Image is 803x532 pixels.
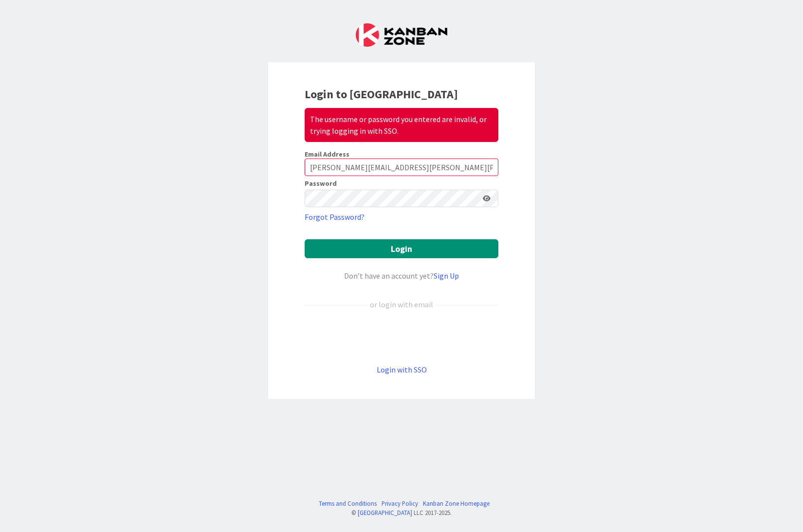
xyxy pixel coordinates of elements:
a: Sign Up [434,271,459,281]
iframe: Sign in with Google Button [300,326,503,348]
div: Don’t have an account yet? [305,270,498,282]
label: Email Address [305,150,349,159]
a: Terms and Conditions [319,499,377,508]
a: Kanban Zone Homepage [423,499,490,508]
a: Privacy Policy [382,499,418,508]
img: Kanban Zone [356,23,447,47]
label: Password [305,180,337,187]
div: The username or password you entered are invalid, or trying logging in with SSO. [305,108,498,142]
div: © LLC 2017- 2025 . [314,508,490,517]
button: Login [305,239,498,258]
a: Forgot Password? [305,211,365,223]
a: [GEOGRAPHIC_DATA] [358,509,412,516]
a: Login with SSO [377,365,427,374]
div: or login with email [367,299,436,310]
b: Login to [GEOGRAPHIC_DATA] [305,87,458,102]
